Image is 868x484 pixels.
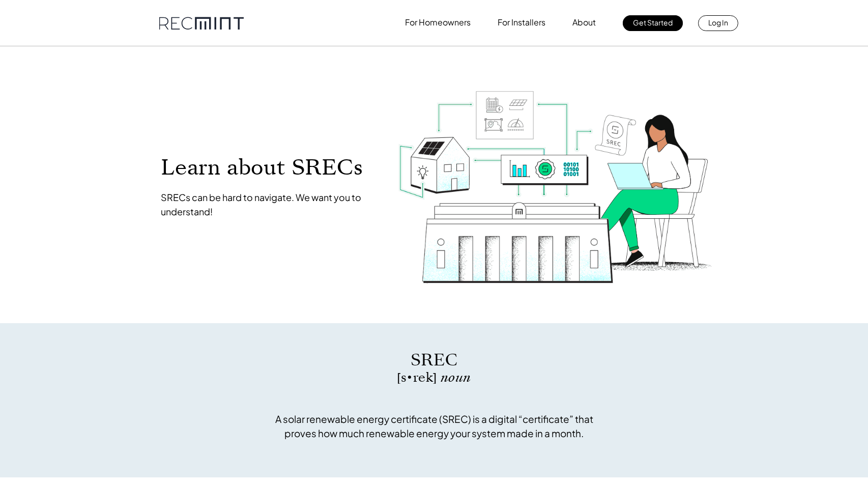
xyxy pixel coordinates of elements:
p: Log In [708,15,728,30]
p: For Installers [498,15,545,30]
p: Learn about SRECs [161,156,378,179]
p: SREC [269,349,599,372]
p: For Homeowners [405,15,471,30]
a: Get Started [623,15,683,31]
p: About [572,15,596,30]
a: Log In [698,15,738,31]
span: noun [441,368,471,386]
p: [s • rek] [269,372,599,384]
p: Get Started [633,15,673,30]
p: A solar renewable energy certificate (SREC) is a digital “certificate” that proves how much renew... [269,412,599,440]
p: SRECs can be hard to navigate. We want you to understand! [161,190,378,219]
